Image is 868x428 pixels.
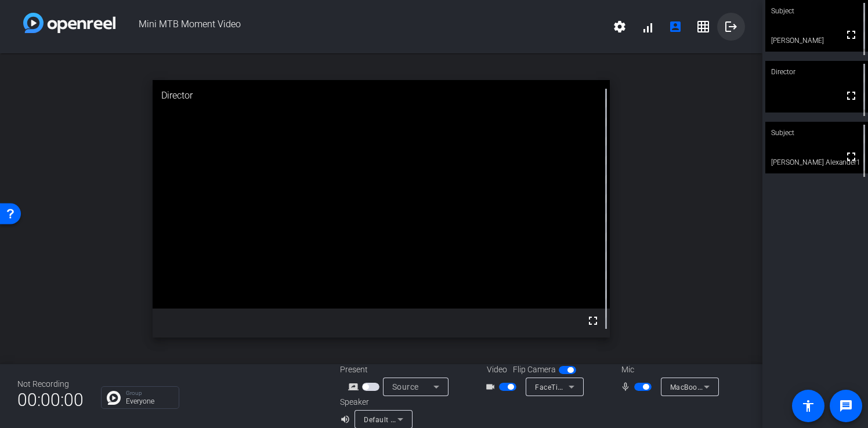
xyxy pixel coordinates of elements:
[844,150,858,164] mat-icon: fullscreen
[696,20,710,34] mat-icon: grid_on
[613,20,627,34] mat-icon: settings
[340,412,354,426] mat-icon: volume_up
[765,61,868,83] div: Director
[126,390,173,396] p: Group
[126,398,173,405] p: Everyone
[839,399,853,413] mat-icon: message
[153,80,610,111] div: Director
[17,386,84,414] span: 00:00:00
[340,364,456,376] div: Present
[844,28,858,42] mat-icon: fullscreen
[107,391,121,405] img: Chat Icon
[724,20,738,34] mat-icon: logout
[844,89,858,103] mat-icon: fullscreen
[487,364,507,376] span: Video
[23,13,115,33] img: white-gradient.svg
[485,380,499,394] mat-icon: videocam_outline
[610,364,726,376] div: Mic
[392,382,419,391] span: Source
[668,20,682,34] mat-icon: account_box
[670,382,789,391] span: MacBook Pro Microphone (Built-in)
[340,396,410,408] div: Speaker
[765,122,868,144] div: Subject
[115,13,606,41] span: Mini MTB Moment Video
[620,380,634,394] mat-icon: mic_none
[586,314,600,328] mat-icon: fullscreen
[801,399,815,413] mat-icon: accessibility
[634,13,661,41] button: signal_cellular_alt
[364,415,504,424] span: Default - MacBook Pro Speakers (Built-in)
[513,364,556,376] span: Flip Camera
[17,378,84,390] div: Not Recording
[348,380,362,394] mat-icon: screen_share_outline
[535,382,654,391] span: FaceTime HD Camera (3A71:F4B5)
